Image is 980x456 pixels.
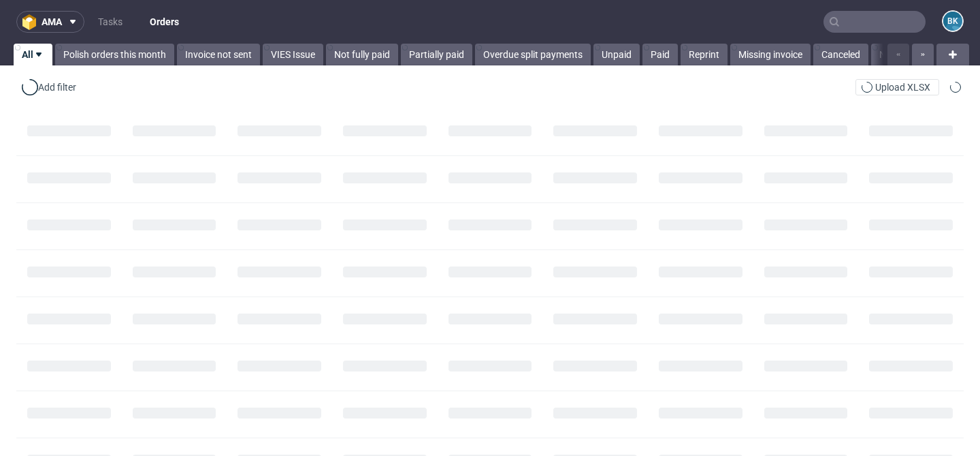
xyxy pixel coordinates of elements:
[22,14,42,30] img: logo
[813,44,868,65] a: Canceled
[42,17,62,27] span: ama
[872,82,933,92] span: Upload XLSX
[475,44,591,65] a: Overdue split payments
[14,44,52,65] a: All
[681,44,728,65] a: Reprint
[142,11,187,33] a: Orders
[855,79,939,95] button: Upload XLSX
[730,44,811,65] a: Missing invoice
[326,44,398,65] a: Not fully paid
[55,44,174,65] a: Polish orders this month
[177,44,260,65] a: Invoice not sent
[401,44,472,65] a: Partially paid
[16,11,84,33] button: ama
[642,44,678,65] a: Paid
[871,44,917,65] a: Not PL
[593,44,640,65] a: Unpaid
[263,44,323,65] a: VIES Issue
[19,76,79,98] div: Add filter
[90,11,131,33] a: Tasks
[943,12,962,31] figcaption: BK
